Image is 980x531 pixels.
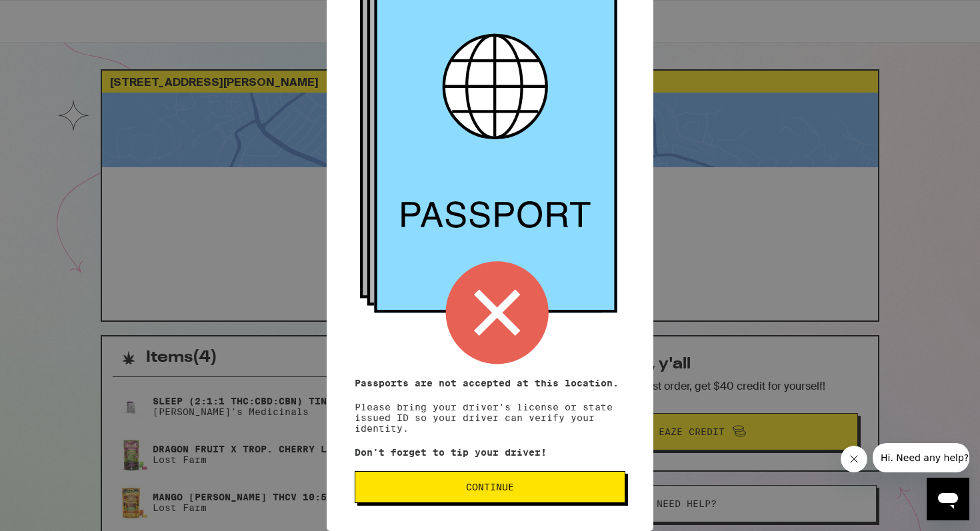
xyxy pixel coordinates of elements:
iframe: Message from company [873,443,969,472]
span: Continue [466,482,514,492]
p: Don't forget to tip your driver! [355,447,625,458]
p: Please bring your driver's license or state issued ID so your driver can verify your identity. [355,378,625,434]
button: Continue [355,471,625,503]
iframe: Close message [841,446,867,472]
p: Passports are not accepted at this location. [355,378,625,388]
iframe: Button to launch messaging window [927,478,969,520]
